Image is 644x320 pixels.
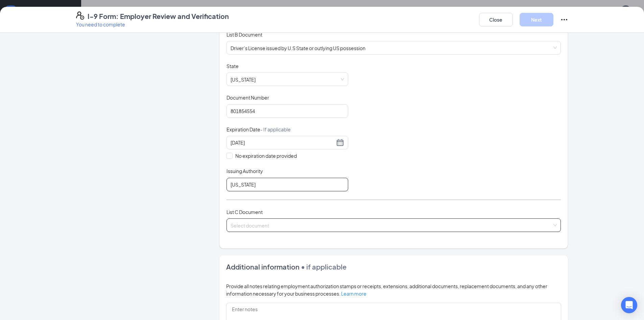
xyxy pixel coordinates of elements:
[226,63,239,69] span: State
[88,12,229,21] h4: I-9 Form: Employer Review and Verification
[300,262,347,271] span: • if applicable
[226,209,263,215] span: List C Document
[226,168,263,174] span: Issuing Authority
[341,291,366,297] a: Learn more
[231,139,335,146] input: 07/26/2026
[76,12,84,20] svg: FormI9EVerifyIcon
[479,13,513,26] button: Close
[520,13,553,26] button: Next
[226,283,547,297] span: Provide all notes relating employment authorization stamps or receipts, extensions, additional do...
[226,126,291,133] span: Expiration Date
[231,41,557,54] span: Driver’s License issued by U.S State or outlying US possession
[560,16,568,24] svg: Ellipses
[226,94,269,101] span: Document Number
[233,152,300,159] span: No expiration date provided
[231,73,344,86] span: Mississippi
[260,126,291,132] span: - If applicable
[226,262,300,271] span: Additional information
[76,21,229,28] p: You need to complete
[226,31,262,38] span: List B Document
[621,297,637,313] div: Open Intercom Messenger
